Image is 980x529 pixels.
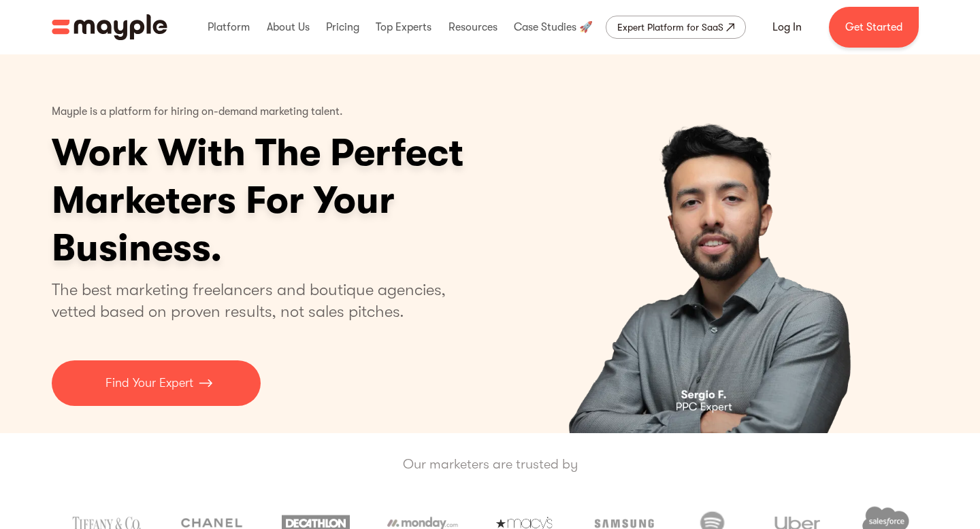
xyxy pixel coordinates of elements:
a: Find Your Expert [52,360,261,406]
div: carousel [503,54,928,433]
div: Expert Platform for SaaS [617,19,723,35]
a: Get Started [829,7,919,48]
a: Log In [756,11,818,44]
p: Mayple is a platform for hiring on-demand marketing talent. [52,95,343,129]
a: home [52,14,167,40]
p: The best marketing freelancers and boutique agencies, vetted based on proven results, not sales p... [52,279,462,322]
div: Resources [445,5,501,49]
p: Find Your Expert [105,374,193,392]
div: 1 of 4 [503,54,928,433]
div: Pricing [323,5,363,49]
div: About Us [263,5,313,49]
h1: Work With The Perfect Marketers For Your Business. [52,129,569,272]
a: Expert Platform for SaaS [606,16,746,39]
div: Platform [204,5,253,49]
img: Mayple logo [52,14,167,40]
div: Top Experts [372,5,435,49]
